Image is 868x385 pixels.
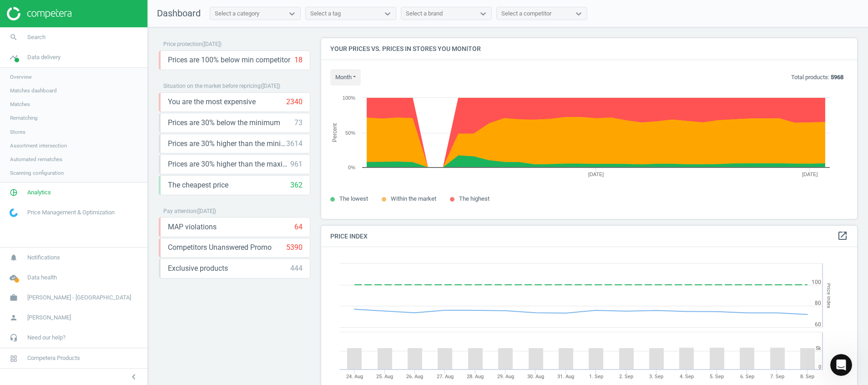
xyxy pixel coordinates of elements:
tspan: 4. Sep [680,374,694,380]
span: ( [DATE] ) [197,208,216,214]
span: Matches dashboard [10,87,57,94]
span: Help [144,307,159,313]
div: Select a competitor [501,10,551,18]
button: Help [121,284,182,320]
button: chevron_left [122,371,145,383]
span: Automated rematches [10,156,62,163]
tspan: 31. Aug [557,374,574,380]
tspan: 5. Sep [710,374,724,380]
span: Prices are 30% below the minimum [168,118,280,128]
i: headset_mic [5,329,22,346]
tspan: 28. Aug [467,374,484,380]
tspan: [DATE] [802,172,818,177]
tspan: 29. Aug [497,374,514,380]
text: 0% [348,165,355,170]
i: open_in_new [837,230,848,241]
h4: Price Index [321,226,857,247]
span: Need our help? [27,334,66,342]
tspan: 6. Sep [740,374,754,380]
div: Close [160,4,176,20]
span: ( [DATE] ) [202,41,222,47]
div: 73 [294,118,303,128]
span: Matches [10,101,30,108]
text: 100 [812,279,821,285]
span: The lowest [339,195,368,202]
text: 50% [345,130,355,136]
span: Data delivery [27,53,61,61]
tspan: 30. Aug [527,374,544,380]
button: Messages [61,284,121,320]
text: 100% [343,95,355,101]
img: Profile image for Kateryna [10,66,29,84]
i: cloud_done [5,269,22,286]
tspan: 8. Sep [800,374,814,380]
span: Competera Products [27,354,80,362]
span: thanks [32,32,54,40]
span: MAP violations [168,222,217,232]
tspan: [DATE] [588,172,604,177]
span: Price Management & Optimization [27,208,115,217]
span: Messages [73,307,108,313]
div: 362 [290,180,303,190]
span: Overview [10,73,32,81]
iframe: Intercom live chat [830,354,852,376]
span: [PERSON_NAME] - [GEOGRAPHIC_DATA] [27,294,131,302]
p: Total products: [791,73,843,81]
tspan: 2. Sep [619,374,633,380]
span: Notifications [27,253,60,262]
i: chevron_left [128,371,139,382]
text: 60 [815,321,821,328]
text: 80 [815,300,821,306]
span: Scanning configuration [10,169,64,177]
div: Select a tag [310,10,341,18]
span: You are the most expensive [168,97,256,107]
span: Price protection [163,41,202,47]
div: 2340 [286,97,303,107]
div: Kateryna [32,41,61,51]
div: 5390 [286,243,303,253]
span: Competitors Unanswered Promo [168,243,272,253]
tspan: 26. Aug [406,374,423,380]
img: Profile image for Kateryna [10,32,29,50]
tspan: Percent [332,123,338,142]
span: Analytics [27,188,51,197]
div: Select a category [215,10,259,18]
tspan: Price Index [826,283,832,308]
tspan: 1. Sep [589,374,603,380]
tspan: 3. Sep [649,374,663,380]
a: open_in_new [837,230,848,242]
tspan: 27. Aug [437,374,454,380]
text: 5k [816,345,821,351]
div: • [DATE] [63,75,88,84]
h1: Messages [67,4,116,20]
div: 3614 [286,139,303,149]
span: ( [DATE] ) [261,83,280,89]
span: Exclusive products [168,263,228,274]
span: Prices are 30% higher than the maximal [168,159,290,169]
span: Data health [27,274,57,282]
tspan: 24. Aug [346,374,363,380]
span: [PERSON_NAME] [27,314,71,322]
img: wGWNvw8QSZomAAAAABJRU5ErkJggg== [10,208,18,217]
i: person [5,309,22,326]
i: notifications [5,249,22,266]
i: work [5,289,22,306]
div: 444 [290,263,303,274]
div: 18 [294,55,303,65]
span: Rematching [10,114,38,122]
span: Prices are 30% higher than the minimum [168,139,286,149]
div: 961 [290,159,303,169]
i: timeline [5,49,22,66]
h4: Your prices vs. prices in stores you monitor [321,38,857,60]
b: 5968 [831,74,843,81]
span: Assortment intersection [10,142,67,149]
div: Select a brand [406,10,443,18]
span: Stores [10,128,25,136]
button: Send us a message [42,240,140,258]
div: 64 [294,222,303,232]
span: The highest [459,195,490,202]
span: Prices are 100% below min competitor [168,55,290,65]
i: search [5,29,22,46]
span: Home [21,307,40,313]
div: Kateryna [32,75,61,84]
